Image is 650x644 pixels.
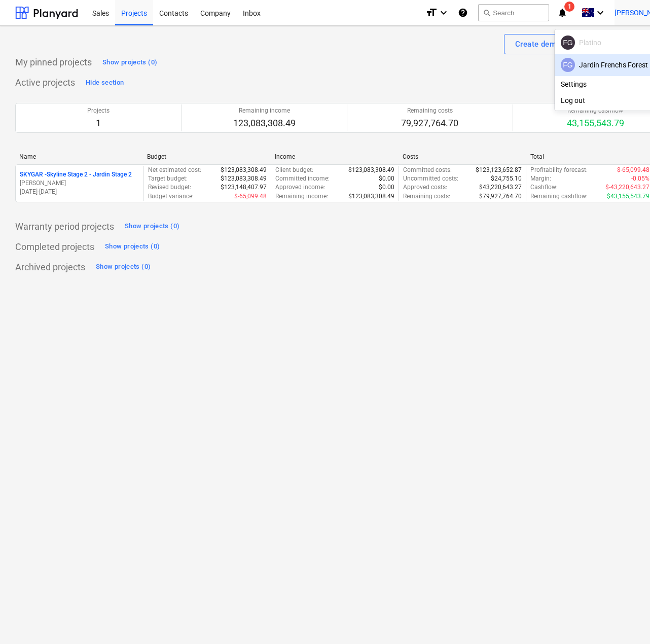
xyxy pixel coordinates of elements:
[563,61,572,69] span: FG
[561,35,575,50] div: Fred Gershberg
[561,58,575,72] div: Fred Gershberg
[563,39,572,47] span: FG
[599,595,650,644] iframe: Chat Widget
